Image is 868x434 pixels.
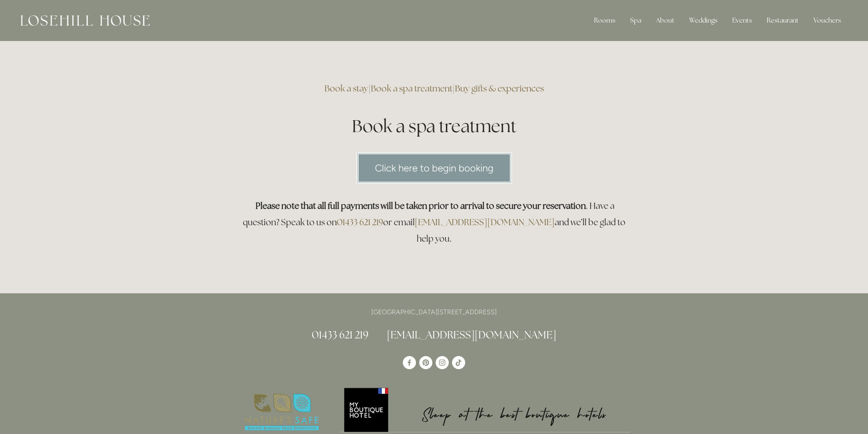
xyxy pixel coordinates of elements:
a: Click here to begin booking [356,152,512,184]
img: My Boutique Hotel - Logo [340,386,630,432]
a: My Boutique Hotel - Logo [340,386,630,432]
strong: Please note that all full payments will be taken prior to arrival to secure your reservation [256,200,586,211]
a: Buy gifts & experiences [455,83,544,94]
div: Spa [624,12,648,29]
p: [GEOGRAPHIC_DATA][STREET_ADDRESS] [238,306,630,318]
a: Losehill House Hotel & Spa [403,356,416,369]
a: 01433 621 219 [337,217,383,228]
a: Pinterest [419,356,432,369]
div: Restaurant [760,12,805,29]
div: Weddings [683,12,724,29]
a: Book a stay [324,83,368,94]
a: Instagram [436,356,449,369]
a: TikTok [452,356,465,369]
div: Rooms [587,12,622,29]
a: [EMAIL_ADDRESS][DOMAIN_NAME] [387,328,556,341]
div: Events [726,12,758,29]
h3: | | [238,80,630,97]
h1: Book a spa treatment [238,114,630,138]
a: 01433 621 219 [312,328,368,341]
img: Losehill House [21,15,150,26]
a: [EMAIL_ADDRESS][DOMAIN_NAME] [415,217,555,228]
a: Book a spa treatment [371,83,452,94]
div: About [649,12,681,29]
a: Vouchers [807,12,847,29]
h3: . Have a question? Speak to us on or email and we’ll be glad to help you. [238,198,630,247]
